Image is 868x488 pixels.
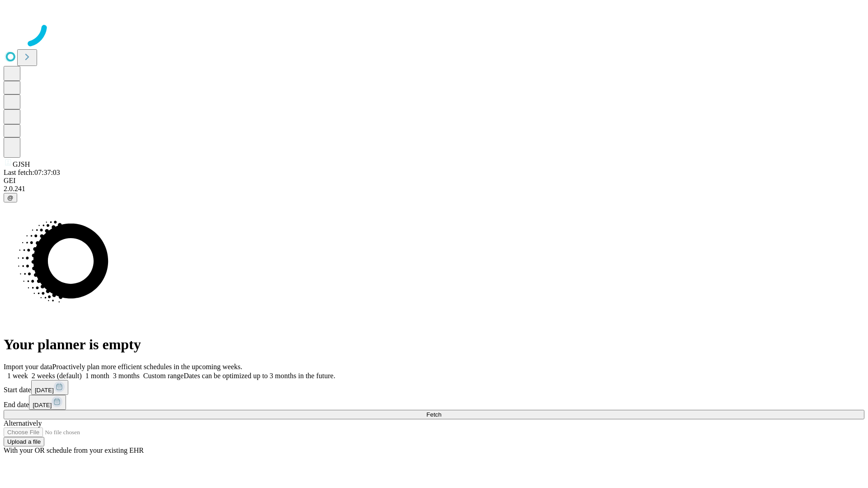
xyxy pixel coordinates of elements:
[4,446,144,454] span: With your OR schedule from your existing EHR
[13,160,30,168] span: GJSH
[31,380,68,395] button: [DATE]
[29,395,66,410] button: [DATE]
[4,410,864,419] button: Fetch
[4,380,864,395] div: Start date
[4,363,52,371] span: Import your data
[113,372,140,380] span: 3 months
[35,387,54,394] span: [DATE]
[85,372,109,380] span: 1 month
[4,336,864,353] h1: Your planner is empty
[426,411,441,418] span: Fetch
[32,372,82,380] span: 2 weeks (default)
[184,372,335,380] span: Dates can be optimized up to 3 months in the future.
[4,177,864,185] div: GEI
[4,169,60,176] span: Last fetch: 07:37:03
[4,193,17,202] button: @
[4,419,42,427] span: Alternatively
[143,372,184,380] span: Custom range
[33,402,52,408] span: [DATE]
[7,372,28,380] span: 1 week
[4,395,864,410] div: End date
[4,185,864,193] div: 2.0.241
[7,194,14,201] span: @
[52,363,242,371] span: Proactively plan more efficient schedules in the upcoming weeks.
[4,437,44,446] button: Upload a file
